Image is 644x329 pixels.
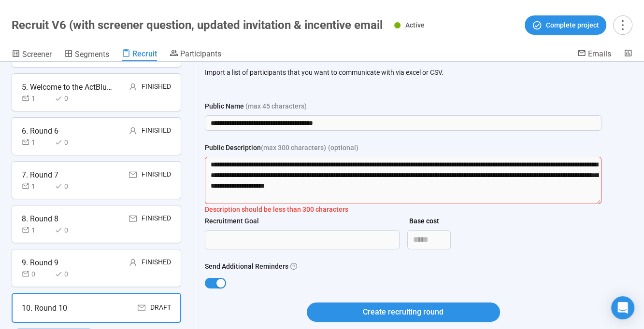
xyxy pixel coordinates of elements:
[22,81,114,93] div: 5. Welcome to the ActBlue Research Community!
[205,278,226,288] button: Send Additional Reminders
[245,101,307,111] span: (max 45 characters)
[205,67,601,78] p: Import a list of participants that you want to communicate with via excel or CSV.
[138,304,145,312] span: mail
[405,21,425,29] span: Active
[205,142,326,153] div: Public Description
[180,49,221,58] span: Participants
[142,257,171,269] div: Finished
[75,50,109,59] span: Segments
[12,49,52,61] a: Screener
[525,15,606,35] button: Complete project
[12,18,383,32] h1: Recruit V6 (with screener question, updated invitation & incentive email
[22,257,58,269] div: 9. Round 9
[142,169,171,181] div: Finished
[307,302,500,322] button: Create recruiting round
[55,225,84,235] div: 0
[613,15,632,35] button: more
[142,125,171,137] div: Finished
[170,49,221,60] a: Participants
[611,296,634,319] div: Open Intercom Messenger
[22,169,58,181] div: 7. Round 7
[22,137,51,148] div: 1
[64,49,109,61] a: Segments
[588,49,611,58] span: Emails
[55,93,84,104] div: 0
[22,50,52,59] span: Screener
[129,215,137,222] span: mail
[205,216,259,226] div: Recruitment Goal
[55,137,84,148] div: 0
[616,18,629,31] span: more
[363,306,444,318] span: Create recruiting round
[205,101,307,111] div: Public Name
[22,93,51,104] div: 1
[129,127,137,135] span: user
[22,269,51,279] div: 0
[142,81,171,93] div: Finished
[577,49,611,60] a: Emails
[205,261,297,272] label: Send Additional Reminders
[150,302,171,314] div: Draft
[142,213,171,225] div: Finished
[129,259,137,266] span: user
[205,204,601,215] div: Description should be less than 300 characters
[129,171,137,178] span: mail
[22,125,58,137] div: 6. Round 6
[129,83,137,91] span: user
[122,49,157,61] a: Recruit
[328,142,358,153] span: (optional)
[409,216,439,226] div: Base cost
[55,181,84,192] div: 0
[132,49,157,58] span: Recruit
[22,225,51,235] div: 1
[22,302,67,314] div: 10. Round 10
[546,20,599,30] span: Complete project
[290,263,297,270] span: question-circle
[22,181,51,192] div: 1
[261,142,326,153] span: (max 300 characters)
[55,269,84,279] div: 0
[22,213,58,225] div: 8. Round 8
